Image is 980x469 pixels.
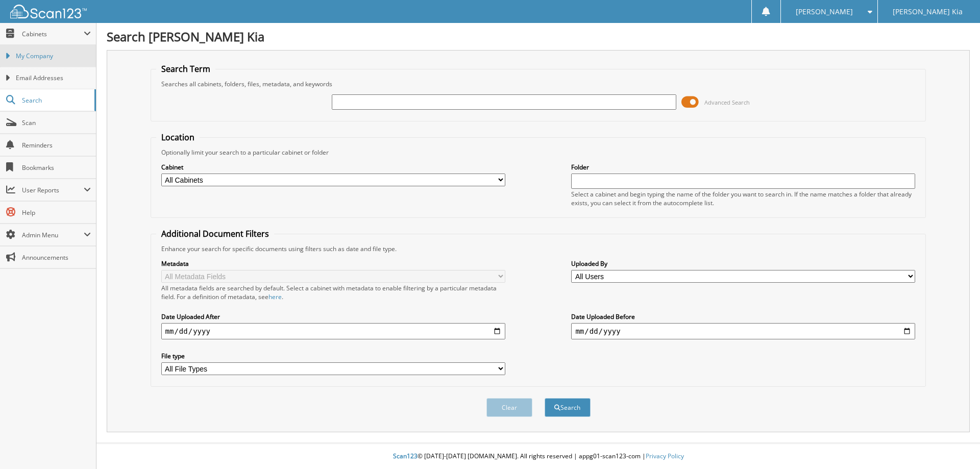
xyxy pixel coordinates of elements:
span: Scan [22,118,91,127]
div: Optionally limit your search to a particular cabinet or folder [156,148,921,157]
span: Scan123 [393,452,418,460]
div: All metadata fields are searched by default. Select a cabinet with metadata to enable filtering b... [161,284,505,301]
a: here [268,292,282,301]
input: end [571,323,915,339]
legend: Search Term [156,63,215,75]
div: © [DATE]-[DATE] [DOMAIN_NAME]. All rights reserved | appg01-scan123-com | [96,444,980,469]
h1: Search [PERSON_NAME] Kia [107,28,970,45]
span: Admin Menu [22,231,84,239]
div: Enhance your search for specific documents using filters such as date and file type. [156,244,921,253]
span: [PERSON_NAME] [796,9,853,15]
span: Search [22,96,89,105]
label: Date Uploaded After [161,312,505,321]
span: My Company [16,52,91,61]
span: Announcements [22,253,91,262]
label: Folder [571,163,915,171]
label: Cabinet [161,163,505,171]
label: Metadata [161,259,505,268]
span: Email Addresses [16,73,91,83]
legend: Location [156,132,200,143]
legend: Additional Document Filters [156,228,274,239]
span: Reminders [22,141,91,150]
input: start [161,323,505,339]
span: Help [22,208,91,217]
span: Advanced Search [704,98,750,106]
span: [PERSON_NAME] Kia [893,9,963,15]
a: Privacy Policy [646,452,684,460]
label: Uploaded By [571,259,915,268]
label: Date Uploaded Before [571,312,915,321]
button: Clear [486,398,532,417]
iframe: Chat Widget [929,420,980,469]
img: scan123-logo-white.svg [10,5,87,18]
div: Select a cabinet and begin typing the name of the folder you want to search in. If the name match... [571,190,915,207]
span: Cabinets [22,30,84,38]
button: Search [545,398,591,417]
label: File type [161,352,505,360]
span: Bookmarks [22,163,91,172]
span: User Reports [22,186,84,194]
div: Searches all cabinets, folders, files, metadata, and keywords [156,80,921,88]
